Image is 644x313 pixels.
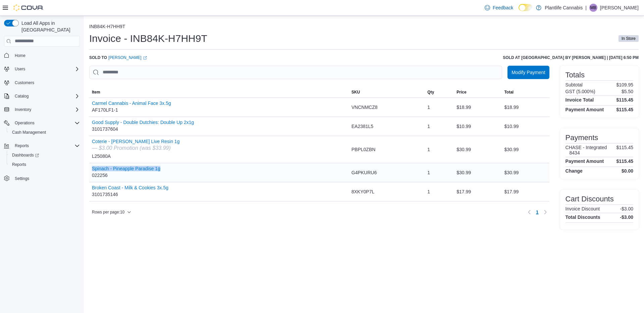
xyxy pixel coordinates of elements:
a: [PERSON_NAME]External link [108,55,147,60]
button: Customers [1,78,83,87]
h4: Total Discounts [566,214,600,220]
h4: $115.45 [616,107,633,112]
button: Spinach - Pineapple Paradise 1g [92,166,160,171]
input: Dark Mode [519,4,533,11]
button: Inventory [12,106,34,114]
img: Cova [13,4,44,11]
button: Coterie - [PERSON_NAME] Live Resin 1g [92,139,179,144]
span: Operations [15,120,35,126]
button: Operations [12,119,37,127]
span: Rows per page : 10 [92,209,124,215]
span: SKU [352,89,360,95]
span: Dashboards [12,152,39,158]
p: $5.50 [622,89,633,94]
h6: Sold at [GEOGRAPHIC_DATA] by [PERSON_NAME] | [DATE] 6:50 PM [503,55,639,60]
h4: $0.00 [622,168,633,174]
h4: Invoice Total [566,97,594,103]
span: PBPL0ZBN [352,145,376,153]
a: Home [12,52,28,60]
span: MB [590,4,596,12]
h6: CHASE - Integrated [566,145,607,150]
span: G4PKURU6 [352,169,377,177]
span: Customers [15,80,34,85]
button: Item [89,87,349,98]
svg: External link [143,56,147,60]
span: Modify Payment [512,69,545,76]
button: Total [501,87,549,98]
div: $30.99 [454,143,501,156]
a: Settings [12,175,32,183]
a: Reports [9,161,29,169]
input: This is a search bar. As you type, the results lower in the page will automatically filter. [89,66,502,79]
nav: An example of EuiBreadcrumbs [89,24,639,30]
button: Reports [7,160,83,169]
a: Feedback [482,1,516,14]
span: VNCNMCZ8 [352,103,378,111]
a: Dashboards [7,150,83,160]
span: Dark Mode [519,11,519,11]
span: Total [504,89,514,95]
span: Cash Management [9,128,80,136]
h6: 8434 [570,150,607,155]
h4: $115.45 [616,97,633,103]
button: Settings [1,173,83,183]
span: In Store [619,35,639,42]
button: Catalog [12,92,31,100]
div: Michael Bolen [589,4,597,12]
h4: $115.45 [616,159,633,164]
button: Operations [1,118,83,128]
div: 1 [425,101,454,114]
button: Qty [425,87,454,98]
span: Feedback [493,4,513,11]
span: Home [12,51,80,60]
div: 3101737604 [92,120,194,133]
button: INB84K-H7HH9T [89,24,125,29]
a: Cash Management [9,128,49,136]
p: Plantlife Cannabis [545,4,583,12]
div: 3101735146 [92,185,168,198]
nav: Pagination for table: MemoryTable from EuiInMemoryTable [525,207,549,217]
span: Reports [15,143,29,148]
div: 1 [425,143,454,156]
button: Users [1,64,83,74]
span: Catalog [15,93,29,99]
span: Reports [9,161,80,169]
span: Dashboards [9,151,80,159]
div: $17.99 [501,185,549,198]
nav: Complex example [4,48,80,201]
button: Cash Management [7,128,83,137]
button: Inventory [1,105,83,114]
div: $10.99 [454,120,501,133]
h6: Invoice Discount [566,206,600,211]
div: $18.99 [454,101,501,114]
span: Inventory [12,106,80,114]
div: $10.99 [501,120,549,133]
div: 1 [425,185,454,198]
div: $17.99 [454,185,501,198]
span: Settings [12,174,80,182]
button: Catalog [1,91,83,101]
div: $30.99 [501,143,549,156]
p: $109.95 [616,82,633,87]
p: | [585,4,587,12]
span: Operations [12,119,80,127]
button: Modify Payment [507,66,549,79]
h3: Totals [566,71,585,79]
h3: Payments [566,134,598,142]
button: Home [1,51,83,60]
p: -$3.00 [620,206,633,211]
div: — $3.00 Promotion (was $33.99) [92,144,179,152]
span: Users [15,66,25,72]
button: Good Supply - Double Dutchies: Double Up 2x1g [92,120,194,125]
div: $30.99 [501,166,549,179]
span: 8XKY0P7L [352,188,375,196]
h4: Payment Amount [566,107,604,112]
div: $30.99 [454,166,501,179]
span: Home [15,53,25,58]
h4: Payment Amount [566,159,604,164]
span: Reports [12,162,26,167]
h3: Cart Discounts [566,195,614,203]
span: Qty [427,89,434,95]
span: Item [92,89,100,95]
span: Users [12,65,80,73]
